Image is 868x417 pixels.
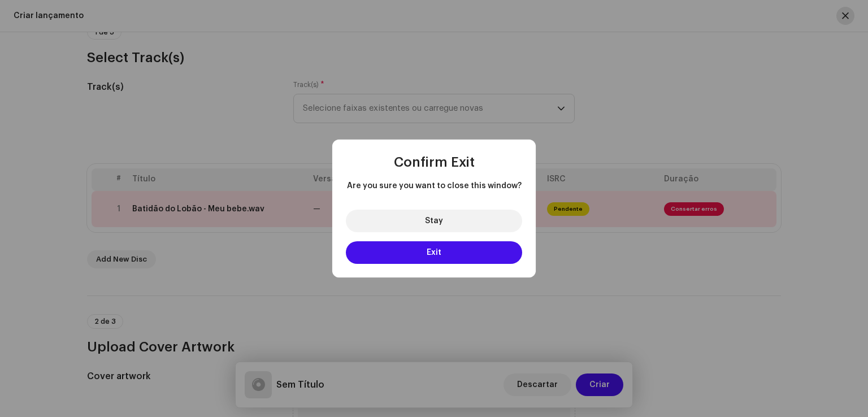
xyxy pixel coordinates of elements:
[425,217,443,225] span: Stay
[427,249,441,257] span: Exit
[346,210,522,232] button: Stay
[346,180,522,192] span: Are you sure you want to close this window?
[346,241,522,264] button: Exit
[394,155,475,169] span: Confirm Exit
